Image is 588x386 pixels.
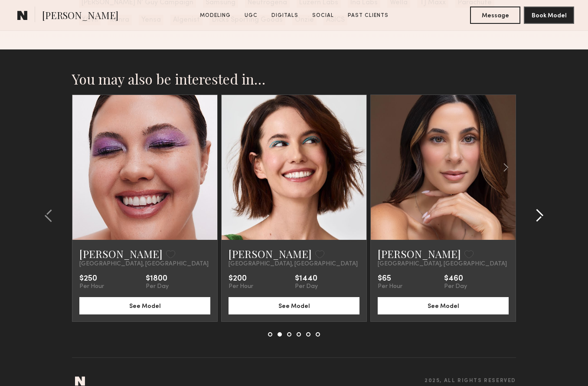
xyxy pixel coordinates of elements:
button: Message [470,7,520,24]
a: [PERSON_NAME] [229,247,312,261]
div: Per Hour [378,283,402,290]
button: Book Model [524,7,574,24]
div: Per Day [295,283,318,290]
a: [PERSON_NAME] [79,247,163,261]
div: Per Day [444,283,467,290]
div: $200 [229,275,253,283]
a: Book Model [524,11,574,19]
div: Per Day [146,283,169,290]
div: $250 [79,275,104,283]
div: Per Hour [229,283,253,290]
a: [PERSON_NAME] [378,247,461,261]
a: Social [309,12,337,20]
a: See Model [378,302,509,309]
div: $1800 [146,275,169,283]
div: $460 [444,275,467,283]
a: See Model [229,302,359,309]
button: See Model [79,297,210,314]
a: See Model [79,302,210,309]
div: $65 [378,275,402,283]
div: $1440 [295,275,318,283]
span: [GEOGRAPHIC_DATA], [GEOGRAPHIC_DATA] [79,261,209,268]
span: [PERSON_NAME] [42,9,118,24]
button: See Model [378,297,509,314]
a: Digitals [268,12,302,20]
span: [GEOGRAPHIC_DATA], [GEOGRAPHIC_DATA] [378,261,507,268]
span: [GEOGRAPHIC_DATA], [GEOGRAPHIC_DATA] [229,261,358,268]
h2: You may also be interested in… [72,70,516,88]
button: See Model [229,297,359,314]
span: 2025, all rights reserved [425,378,516,384]
a: UGC [241,12,261,20]
a: Modeling [196,12,234,20]
div: Per Hour [79,283,104,290]
a: Past Clients [344,12,392,20]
